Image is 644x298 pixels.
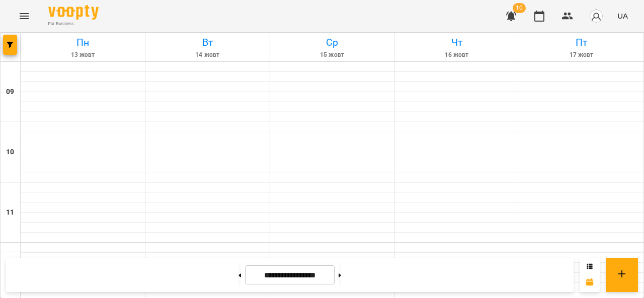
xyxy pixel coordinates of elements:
h6: 14 жовт [147,50,268,60]
h6: 15 жовт [272,50,393,60]
h6: 13 жовт [22,50,143,60]
span: UA [617,11,628,21]
h6: 16 жовт [396,50,517,60]
h6: Ср [272,35,393,50]
h6: Пт [521,35,642,50]
h6: 10 [6,147,14,158]
h6: 09 [6,86,14,97]
h6: 17 жовт [521,50,642,60]
h6: 11 [6,207,14,218]
span: 10 [513,3,526,13]
button: UA [613,7,632,25]
span: For Business [48,21,99,27]
img: avatar_s.png [589,9,603,23]
h6: Пн [22,35,143,50]
button: Menu [12,4,36,28]
h6: Чт [396,35,517,50]
img: Voopty Logo [48,5,99,20]
h6: Вт [147,35,268,50]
